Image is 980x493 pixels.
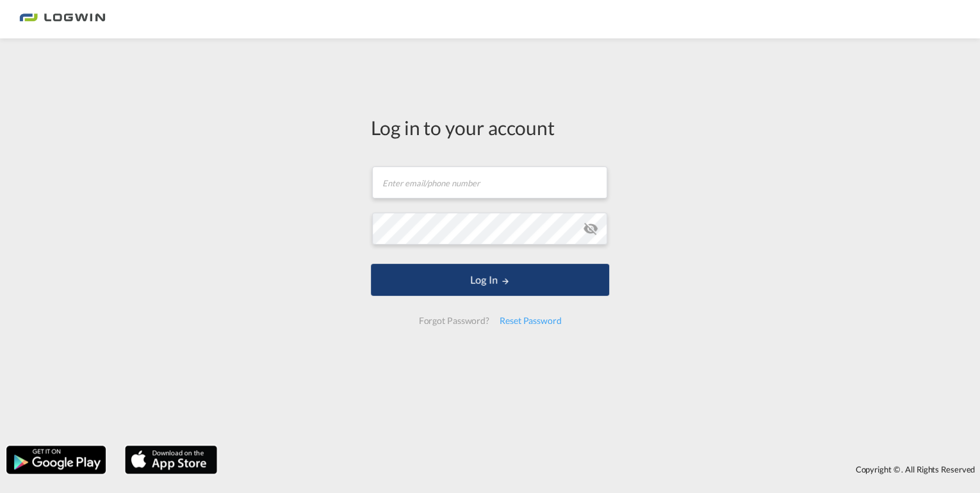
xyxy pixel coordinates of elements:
[19,5,106,34] img: bc73a0e0d8c111efacd525e4c8ad7d32.png
[5,444,107,475] img: google.png
[372,166,607,198] input: Enter email/phone number
[494,309,567,332] div: Reset Password
[124,444,218,475] img: apple.png
[371,114,609,141] div: Log in to your account
[371,264,609,296] button: LOGIN
[413,309,494,332] div: Forgot Password?
[224,458,980,480] div: Copyright © . All Rights Reserved
[583,221,598,236] md-icon: icon-eye-off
